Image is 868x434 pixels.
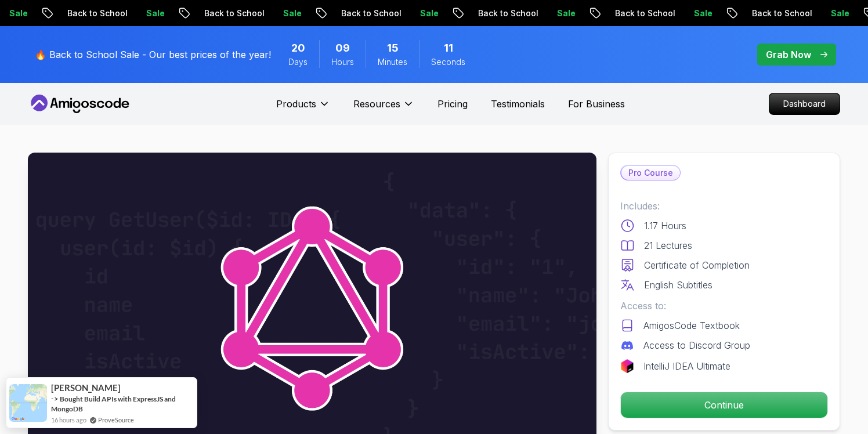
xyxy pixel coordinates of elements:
p: English Subtitles [644,278,713,292]
span: 16 hours ago [51,415,86,425]
p: Sale [821,8,858,19]
p: Back to School [194,8,273,19]
p: Certificate of Completion [644,258,750,272]
span: 20 Days [291,40,305,56]
p: Products [276,97,316,111]
p: Dashboard [769,93,840,114]
p: 🔥 Back to School Sale - Our best prices of the year! [35,48,271,62]
p: Back to School [468,8,547,19]
p: Sale [410,8,447,19]
iframe: chat widget [819,388,856,422]
span: Minutes [378,56,407,68]
span: Hours [331,56,354,68]
p: IntelliJ IDEA Ultimate [643,359,730,373]
span: Seconds [431,56,465,68]
p: Pro Course [621,166,680,180]
img: provesource social proof notification image [9,384,47,422]
p: Access to: [620,299,828,313]
p: Includes: [620,199,828,213]
span: 9 Hours [335,40,350,56]
p: Back to School [742,8,821,19]
p: Sale [547,8,584,19]
p: Continue [621,392,827,418]
p: Grab Now [766,48,811,62]
span: -> [51,394,59,403]
a: Testimonials [491,97,545,111]
p: Sale [684,8,721,19]
span: 15 Minutes [387,40,399,56]
button: Products [276,97,330,120]
p: 1.17 Hours [644,219,686,233]
img: jetbrains logo [620,359,634,373]
p: Resources [353,97,400,111]
a: For Business [568,97,625,111]
p: Sale [273,8,310,19]
a: ProveSource [98,415,134,425]
p: 21 Lectures [644,238,692,252]
p: Access to Discord Group [643,338,750,352]
p: AmigosCode Textbook [643,319,740,332]
span: 11 Seconds [444,40,453,56]
a: Dashboard [769,93,840,115]
span: [PERSON_NAME] [51,383,121,393]
a: Bought Build APIs with ExpressJS and MongoDB [51,395,176,413]
p: Back to School [605,8,684,19]
a: Pricing [437,97,468,111]
p: Back to School [57,8,136,19]
p: Back to School [331,8,410,19]
p: Sale [136,8,173,19]
span: Days [288,56,308,68]
button: Continue [620,392,828,418]
button: Resources [353,97,414,120]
